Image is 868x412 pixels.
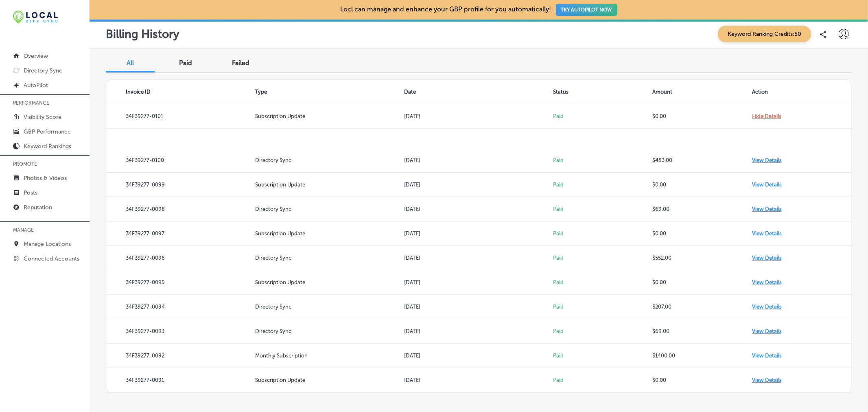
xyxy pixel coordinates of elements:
td: $483.00 [653,148,752,173]
td: 34F39277-0092 [106,344,255,368]
p: GBP Performance [24,128,71,135]
td: 34F39277-0097 [106,221,255,246]
td: [DATE] [404,197,553,221]
td: Paid [553,221,653,246]
td: [DATE] [404,173,553,197]
td: View Details [752,295,851,319]
td: 34F39277-0094 [106,295,255,319]
td: 34F39277-0100 [106,148,255,173]
td: [DATE] [404,319,553,344]
td: 34F39277-0095 [106,270,255,295]
img: 12321ecb-abad-46dd-be7f-2600e8d3409flocal-city-sync-logo-rectangle.png [13,11,58,24]
td: Paid [553,270,653,295]
td: View Details [752,319,851,344]
td: View Details [752,221,851,246]
td: View Details [752,270,851,295]
p: Photos & Videos [24,175,67,182]
p: Billing History [106,27,179,41]
td: Directory Sync [255,246,404,270]
td: Directory Sync [255,319,404,344]
td: 34F39277-0099 [106,173,255,197]
p: Reputation [24,204,52,211]
td: View Details [752,197,851,221]
td: Monthly Subscription [255,344,404,368]
td: 34F39277-0096 [106,246,255,270]
td: View Details [752,173,851,197]
td: $0.00 [653,270,752,295]
th: Date [404,80,553,104]
td: Paid [553,246,653,270]
td: View Details [752,344,851,368]
p: Overview [24,53,48,59]
td: Paid [553,148,653,173]
td: $207.00 [653,295,752,319]
td: Paid [553,295,653,319]
p: AutoPilot [24,82,48,89]
td: $552.00 [653,246,752,270]
td: Paid [553,104,653,129]
td: Subscription Update [255,368,404,392]
td: Subscription Update [255,173,404,197]
th: Status [553,80,653,104]
td: $69.00 [653,197,752,221]
td: $0.00 [653,104,752,129]
td: Paid [553,368,653,392]
p: Directory Sync [24,67,62,74]
td: 34F39277-0098 [106,197,255,221]
td: $0.00 [653,221,752,246]
th: Amount [653,80,752,104]
span: Paid [179,59,192,67]
p: Manage Locations [24,241,71,248]
td: 34F39277-0101 [106,104,255,129]
td: Paid [553,319,653,344]
td: $1400.00 [653,344,752,368]
td: Paid [553,344,653,368]
td: Directory Sync [255,295,404,319]
td: [DATE] [404,148,553,173]
p: Keyword Rankings [24,143,71,150]
td: Subscription Update [255,104,404,129]
td: $0.00 [653,368,752,392]
td: 34F39277-0093 [106,319,255,344]
td: Directory Sync [255,148,404,173]
td: View Details [752,148,851,173]
td: [DATE] [404,270,553,295]
button: TRY AUTOPILOT NOW [556,4,617,16]
td: Subscription Update [255,270,404,295]
td: $69.00 [653,319,752,344]
th: Action [752,80,851,104]
td: View Details [752,246,851,270]
td: [DATE] [404,368,553,392]
td: 34F39277-0091 [106,368,255,392]
td: Paid [553,173,653,197]
td: [DATE] [404,295,553,319]
span: All [127,59,134,67]
p: Visibility Score [24,114,61,121]
td: Directory Sync [255,197,404,221]
td: Hide Details [752,104,851,129]
td: [DATE] [404,221,553,246]
p: Connected Accounts [24,255,79,262]
td: [DATE] [404,246,553,270]
td: [DATE] [404,344,553,368]
td: Subscription Update [255,221,404,246]
th: Type [255,80,404,104]
td: View Details [752,368,851,392]
td: $0.00 [653,173,752,197]
td: [DATE] [404,104,553,129]
th: Invoice ID [106,80,255,104]
p: Posts [24,189,37,196]
span: Failed [232,59,250,67]
td: Paid [553,197,653,221]
span: Keyword Ranking Credits: 50 [718,26,811,42]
